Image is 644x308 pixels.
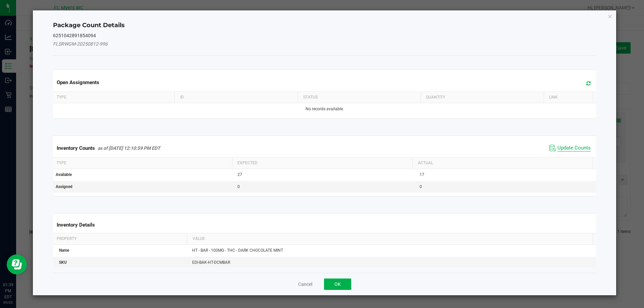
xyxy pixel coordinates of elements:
[324,279,351,290] button: OK
[418,161,433,165] span: Actual
[53,33,596,38] h5: 6251042891854094
[180,95,184,100] span: ID
[57,145,95,151] span: Inventory Counts
[557,145,591,151] span: Update Counts
[549,95,558,100] span: Link
[59,260,67,265] span: SKU
[426,95,445,100] span: Quantity
[53,42,596,47] h5: FLSRWGM-20250812-996
[57,79,99,85] span: Open Assignments
[57,222,95,228] span: Inventory Details
[420,184,422,189] span: 0
[193,236,205,241] span: Value
[57,236,76,241] span: Property
[298,281,312,288] button: Cancel
[420,172,424,177] span: 17
[608,12,612,20] button: Close
[7,254,27,274] iframe: Resource center
[192,260,230,265] span: EDI-BAK-HT-DCMBAR
[303,95,318,100] span: Status
[56,184,72,189] span: Assigned
[57,161,66,165] span: Type
[53,21,596,30] h4: Package Count Details
[237,172,242,177] span: 27
[98,145,160,151] span: as of [DATE] 12:10:59 PM EDT
[237,184,240,189] span: 0
[56,172,72,177] span: Available
[52,103,598,115] td: No records available.
[237,161,258,165] span: Expected
[59,248,69,253] span: Name
[57,95,66,100] span: Type
[192,248,283,253] span: HT - BAR - 100MG - THC - DARK CHOCOLATE MINT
